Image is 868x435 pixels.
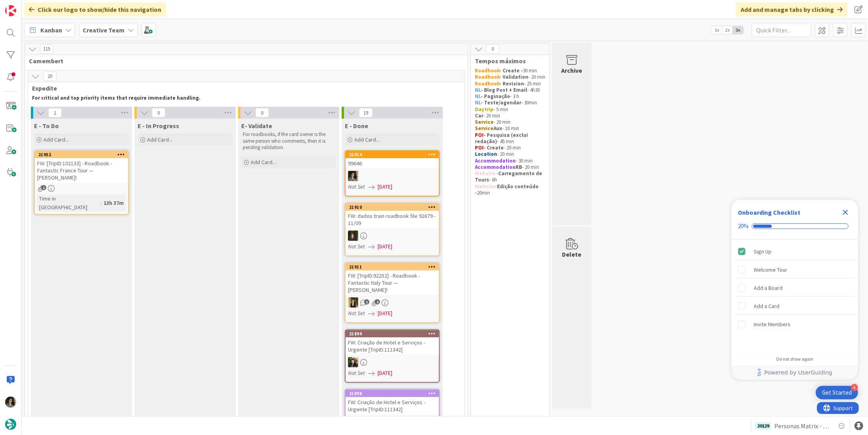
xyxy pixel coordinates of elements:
[851,384,858,391] div: 4
[754,301,779,311] div: Add a Card
[475,80,499,87] strong: Roadbook
[499,74,528,80] strong: - Validation
[346,297,439,308] div: SP
[102,199,126,207] div: 13h 37m
[475,164,545,170] p: - 20 min
[475,68,545,74] p: 30 min
[37,194,100,212] div: Time in [GEOGRAPHIC_DATA]
[475,119,545,125] p: - 20 min
[34,150,129,215] a: 21952FW: [TripID:102133] - Roadbook - Fantastic France Tour — [PERSON_NAME]!Time in [GEOGRAPHIC_D...
[494,125,502,132] strong: Aux
[475,74,499,80] strong: Roadbook
[475,67,499,74] strong: Roadbook
[475,93,545,100] p: - 3 h
[475,132,545,145] p: - 45 min
[349,331,439,337] div: 21899
[738,223,852,230] div: Checklist progress: 20%
[346,397,439,414] div: FW: Criação de Hotel e Serviços - Urgente [TripID:111342]
[816,386,858,399] div: Open Get Started checklist, remaining modules: 4
[34,122,59,130] span: E - To Do
[475,81,545,87] p: - 25 min
[475,106,545,113] p: - 5 min
[732,365,858,380] div: Footer
[345,329,440,383] a: 21899FW: Criação de Hotel e Serviços - Urgente [TripID:111342]BCNot Set[DATE]
[754,283,783,293] div: Add a Board
[722,26,733,34] span: 2x
[736,365,854,380] a: Powered by UserGuiding
[48,108,62,117] span: 1
[346,390,439,414] div: 21898FW: Criação de Hotel e Serviços - Urgente [TripID:111342]
[40,25,62,35] span: Kanban
[475,125,494,132] strong: Service
[499,80,524,87] strong: - Revision
[364,299,369,304] span: 1
[475,74,545,80] p: - 20 min
[241,122,272,130] span: E- Validate
[346,357,439,367] div: BC
[346,211,439,228] div: FW: dados train roadbook file 92679 - 11/09
[755,422,771,429] div: 20129
[345,150,440,197] a: 2191499646MSNot Set[DATE]
[475,93,481,100] strong: NL
[822,389,852,397] div: Get Started
[738,208,800,217] div: Onboarding Checklist
[481,93,510,100] strong: - Paginação
[152,108,165,117] span: 0
[486,44,499,54] span: 0
[243,131,335,151] p: For roadbooks, if the card owner is the same person who comments, then it is pending validation
[138,122,179,130] span: E - In Progress
[735,316,855,333] div: Invite Members is incomplete.
[346,390,439,397] div: 21898
[475,132,529,145] strong: - Pesquisa (exclui redação)
[516,164,522,170] strong: RB
[35,151,128,158] div: 21952
[378,183,392,191] span: [DATE]
[475,112,483,119] strong: Car
[29,57,458,65] span: Camembert
[348,310,365,317] i: Not Set
[5,5,16,16] img: Visit kanbanzone.com
[346,158,439,168] div: 99646
[346,151,439,168] div: 2191499646
[348,171,358,181] img: MS
[754,265,787,274] div: Welcome Tour
[378,309,392,318] span: [DATE]
[346,204,439,228] div: 21910FW: dados train roadbook file 92679 - 11/09
[475,144,484,151] strong: POI
[346,263,439,295] div: 21911FW: [TripID:92252] - Roadbook - Fantastic Italy Tour — [PERSON_NAME]!
[475,99,481,106] strong: NL
[41,185,46,190] span: 1
[348,231,358,241] img: MC
[354,136,380,143] span: Add Card...
[346,263,439,270] div: 21911
[475,170,543,183] strong: Carregamento de Tours
[475,170,495,177] strong: Website
[35,151,128,183] div: 21952FW: [TripID:102133] - Roadbook - Fantastic France Tour — [PERSON_NAME]!
[5,397,16,408] img: MS
[752,23,811,37] input: Quick Filter...
[349,152,439,157] div: 21914
[346,270,439,295] div: FW: [TripID:92252] - Roadbook - Fantastic Italy Tour — [PERSON_NAME]!
[35,158,128,183] div: FW: [TripID:102133] - Roadbook - Fantastic France Tour — [PERSON_NAME]!
[346,151,439,158] div: 21914
[839,206,852,219] div: Close Checklist
[255,108,269,117] span: 0
[345,263,440,323] a: 21911FW: [TripID:92252] - Roadbook - Fantastic Italy Tour — [PERSON_NAME]!SPNot Set[DATE]
[346,204,439,211] div: 21910
[348,243,365,250] i: Not Set
[475,170,545,183] p: - - 6h
[17,1,36,11] span: Support
[345,203,440,256] a: 21910FW: dados train roadbook file 92679 - 11/09MCNot Set[DATE]
[38,152,128,157] div: 21952
[24,2,166,17] div: Click our logo to show/hide this navigation
[475,87,545,93] p: - 4h30
[349,204,439,210] div: 21910
[735,243,855,260] div: Sign Up is complete.
[475,87,481,93] strong: NL
[764,368,832,377] span: Powered by UserGuiding
[100,199,102,207] span: :
[475,164,516,170] strong: Accommodation
[346,330,439,337] div: 21899
[475,183,545,197] p: - 20min
[475,119,494,125] strong: Service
